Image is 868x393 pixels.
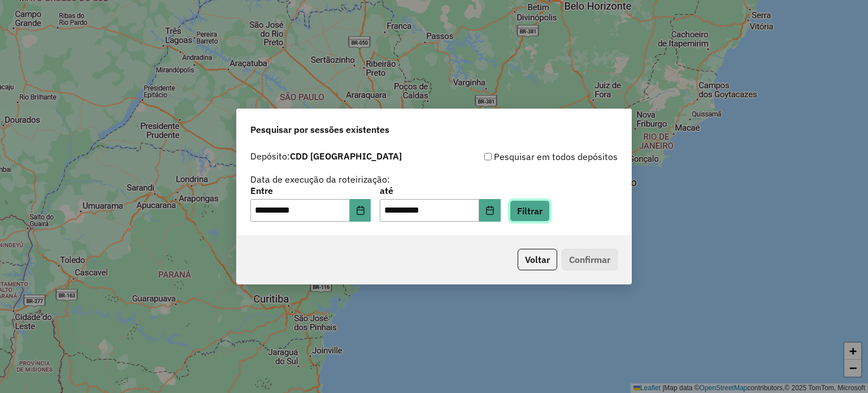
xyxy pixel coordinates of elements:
[380,184,500,197] label: até
[350,199,371,222] button: Choose Date
[510,200,550,222] button: Filtrar
[434,150,618,163] div: Pesquisar em todos depósitos
[518,249,557,270] button: Voltar
[250,184,371,197] label: Entre
[479,199,501,222] button: Choose Date
[250,149,402,163] label: Depósito:
[250,172,390,186] label: Data de execução da roteirização:
[290,150,402,162] strong: CDD [GEOGRAPHIC_DATA]
[250,123,389,136] span: Pesquisar por sessões existentes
